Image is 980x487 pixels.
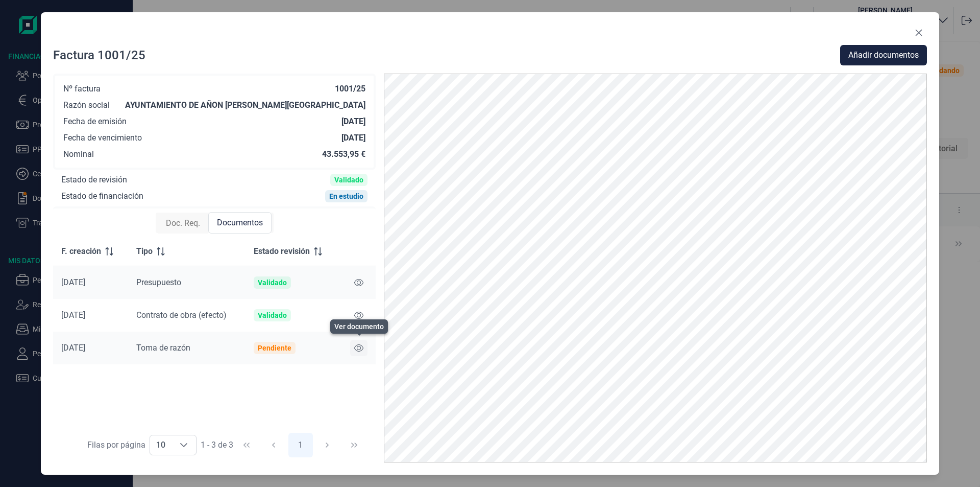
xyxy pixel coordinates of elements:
[61,175,127,185] div: Estado de revisión
[335,84,365,94] div: 1001/25
[334,176,363,184] div: Validado
[136,310,227,320] span: Contrato de obra (efecto)
[63,149,94,159] div: Nominal
[261,433,286,457] button: Previous Page
[341,117,365,127] div: [DATE]
[63,84,101,94] div: Nº factura
[61,277,120,288] div: [DATE]
[61,343,120,353] div: [DATE]
[848,49,919,61] span: Añadir documentos
[315,433,339,457] button: Next Page
[158,213,208,234] div: Doc. Req.
[87,439,145,451] div: Filas por página
[150,435,171,455] span: 10
[840,45,927,65] button: Añadir documentos
[63,100,110,110] div: Razón social
[61,191,143,201] div: Estado de financiación
[217,217,263,229] span: Documentos
[63,133,142,143] div: Fecha de vencimiento
[258,344,291,352] div: Pendiente
[342,433,366,457] button: Last Page
[125,100,365,110] div: AYUNTAMIENTO DE AÑON [PERSON_NAME][GEOGRAPHIC_DATA]
[171,435,196,455] div: Choose
[61,245,101,258] span: F. creación
[234,433,259,457] button: First Page
[258,279,287,287] div: Validado
[911,25,927,41] button: Close
[288,433,313,457] button: Page 1
[322,149,365,159] div: 43.553,95 €
[61,310,120,320] div: [DATE]
[63,117,127,127] div: Fecha de emisión
[254,245,310,258] span: Estado revisión
[166,217,200,229] span: Doc. Req.
[384,74,927,462] img: PDF Viewer
[329,192,363,200] div: En estudio
[136,343,190,353] span: Toma de razón
[258,311,287,319] div: Validado
[53,47,145,63] div: Factura 1001/25
[208,212,272,234] div: Documentos
[136,277,181,287] span: Presupuesto
[341,133,365,143] div: [DATE]
[136,245,153,258] span: Tipo
[201,441,233,449] span: 1 - 3 de 3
